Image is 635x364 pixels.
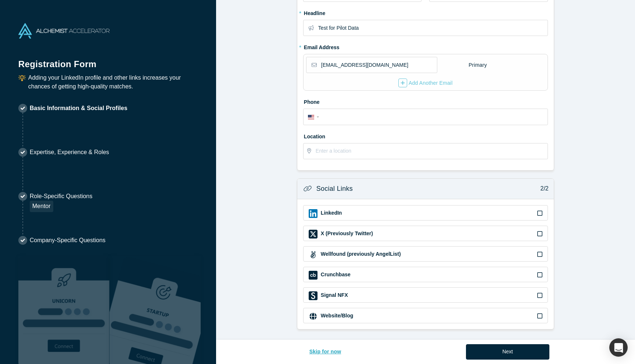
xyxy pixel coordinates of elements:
[30,104,128,113] p: Basic Information & Social Profiles
[303,226,548,241] div: X (Previously Twitter) iconX (Previously Twitter)
[320,250,401,258] label: Wellfound (previously AngelList)
[309,271,317,280] img: Crunchbase icon
[320,291,348,299] label: Signal NFX
[309,312,317,321] img: Website/Blog icon
[303,308,548,323] div: Website/Blog iconWebsite/Blog
[110,256,201,364] img: Prism AI
[302,344,349,360] button: Skip for now
[309,250,317,259] img: Wellfound (previously AngelList) icon
[320,230,373,237] label: X (Previously Twitter)
[320,312,353,320] label: Website/Blog
[398,78,453,88] button: Add Another Email
[303,205,548,221] div: LinkedIn iconLinkedIn
[398,79,453,87] div: Add Another Email
[309,209,317,218] img: LinkedIn icon
[18,50,198,71] h1: Registration Form
[303,41,340,51] label: Email Address
[309,230,317,239] img: X (Previously Twitter) icon
[303,96,548,106] label: Phone
[28,73,198,91] p: Adding your LinkedIn profile and other links increases your chances of getting high-quality matches.
[30,192,93,201] p: Role-Specific Questions
[309,291,317,300] img: Signal NFX icon
[30,236,105,245] p: Company-Specific Questions
[468,59,487,72] div: Primary
[537,184,549,193] p: 2/2
[316,143,547,159] input: Enter a location
[320,271,351,279] label: Crunchbase
[303,7,548,17] label: Headline
[316,184,353,194] h3: Social Links
[303,267,548,282] div: Crunchbase iconCrunchbase
[30,148,109,157] p: Expertise, Experience & Roles
[303,287,548,303] div: Signal NFX iconSignal NFX
[466,344,549,360] button: Next
[30,201,53,212] div: Mentor
[318,20,547,36] input: Partner, CEO
[320,209,342,217] label: LinkedIn
[18,23,110,39] img: Alchemist Accelerator Logo
[303,130,548,141] label: Location
[18,256,110,364] img: Robust Technologies
[303,246,548,262] div: Wellfound (previously AngelList) iconWellfound (previously AngelList)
